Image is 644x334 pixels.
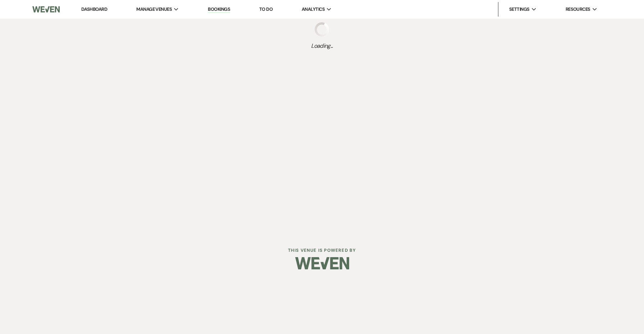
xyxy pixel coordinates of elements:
[208,6,230,13] a: Bookings
[302,6,325,13] span: Analytics
[566,6,590,13] span: Resources
[81,6,107,12] a: Dashboard
[295,251,349,276] img: Weven Logo
[32,2,60,17] img: Weven Logo
[259,6,273,12] a: To Do
[509,6,530,13] span: Settings
[311,42,333,50] span: Loading...
[315,22,329,37] img: loading spinner
[136,6,172,13] span: Manage Venues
